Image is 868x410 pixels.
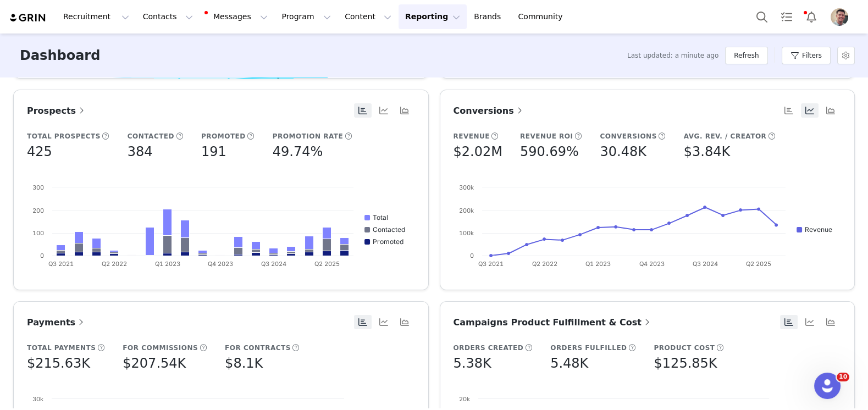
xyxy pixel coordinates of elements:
h5: 384 [128,142,153,162]
button: Content [338,4,398,29]
h5: Contacted [128,131,174,141]
text: Q2 2025 [314,260,340,268]
button: Messages [200,4,274,29]
text: 0 [470,252,474,259]
span: Prospects [27,106,87,116]
span: 10 [837,373,849,381]
h5: Promoted [201,131,246,141]
button: Filters [782,47,831,64]
text: 200 [32,207,44,214]
h5: $2.02M [454,142,502,162]
text: Q4 2023 [639,260,664,268]
a: Tasks [775,4,799,29]
text: 200k [459,207,474,214]
text: Q2 2022 [532,260,557,268]
h5: 5.48K [550,353,588,373]
text: Revenue [805,225,832,234]
text: Promoted [373,237,403,246]
h5: For Commissions [123,343,198,353]
text: Q3 2024 [261,260,286,268]
a: Campaigns Product Fulfillment & Cost [454,315,653,329]
span: Campaigns Product Fulfillment & Cost [454,317,653,328]
h5: 191 [201,142,226,162]
h5: Product Cost [654,343,715,353]
h5: 590.69% [520,142,579,162]
text: 100k [459,229,474,237]
h5: Conversions [600,131,656,141]
button: Search [750,4,774,29]
button: Notifications [799,4,823,29]
text: Q2 2025 [746,260,771,268]
h5: Promotion Rate [273,131,343,141]
text: 100 [32,229,44,237]
a: Conversions [454,104,525,118]
h5: 49.74% [273,142,323,162]
img: grin logo [9,13,47,23]
text: 20k [459,395,470,403]
button: Program [275,4,338,29]
text: Total [373,213,388,221]
text: Q3 2024 [692,260,717,268]
h5: Orders Fulfilled [550,343,627,353]
button: Reporting [399,4,467,29]
a: Prospects [27,104,87,118]
text: 0 [40,252,44,259]
h5: 30.48K [600,142,646,162]
span: Conversions [454,106,525,116]
a: Payments [27,315,86,329]
text: Q1 2023 [585,260,611,268]
text: 300k [459,184,474,191]
text: Q3 2021 [48,260,74,268]
button: Refresh [725,47,767,64]
h5: $207.54K [123,353,186,373]
h5: For Contracts [225,343,291,353]
text: Q4 2023 [208,260,233,268]
img: f26adcfc-ed38-48c8-93b5-932942b36623.jpeg [831,8,848,26]
h5: $3.84K [684,142,730,162]
h5: Revenue [454,131,490,141]
text: Contacted [373,225,405,234]
iframe: Intercom live chat [814,373,841,399]
text: Q1 2023 [155,260,180,268]
h5: 425 [27,142,52,162]
span: Payments [27,317,86,328]
span: Last updated: a minute ago [627,51,718,60]
button: Recruitment [57,4,136,29]
h5: Total Prospects [27,131,101,141]
a: Community [512,4,574,29]
h5: 5.38K [454,353,491,373]
h5: Avg. Rev. / Creator [684,131,767,141]
button: Contacts [136,4,200,29]
h3: Dashboard [20,46,100,65]
h5: $215.63K [27,353,90,373]
text: Q2 2022 [102,260,127,268]
a: Brands [467,4,511,29]
text: 300 [32,184,44,191]
h5: Revenue ROI [520,131,573,141]
text: 30k [32,395,43,403]
h5: $8.1K [225,353,263,373]
h5: Total Payments [27,343,96,353]
text: Q3 2021 [478,260,504,268]
button: Profile [824,8,859,26]
h5: Orders Created [454,343,524,353]
h5: $125.85K [654,353,717,373]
